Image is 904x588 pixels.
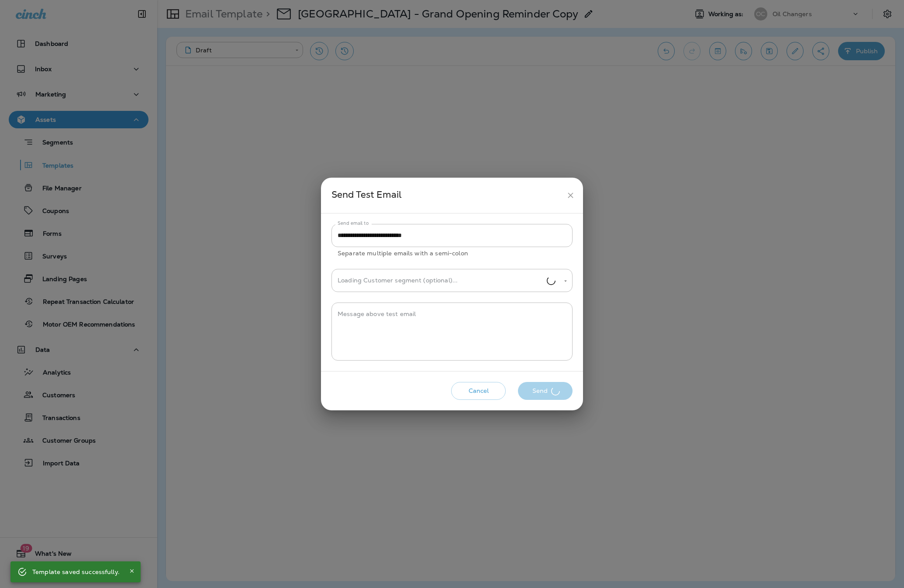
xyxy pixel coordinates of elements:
[331,187,562,203] div: Send Test Email
[451,382,506,400] button: Cancel
[562,277,569,285] button: Open
[127,566,137,576] button: Close
[562,187,579,203] button: close
[338,220,369,227] label: Send email to
[338,248,566,258] p: Separate multiple emails with a semi-colon
[32,564,120,580] div: Template saved successfully.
